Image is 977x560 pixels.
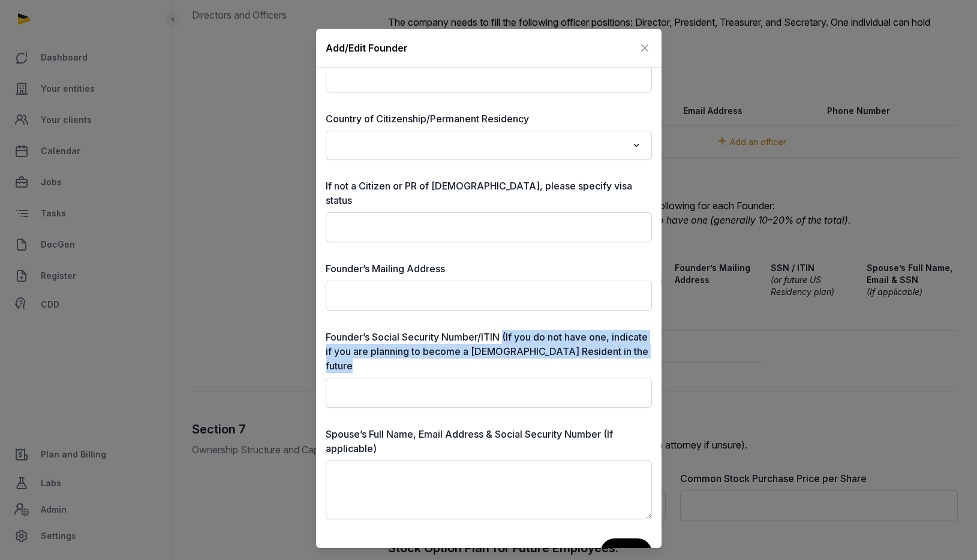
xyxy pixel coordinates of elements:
[326,427,652,456] label: Spouse’s Full Name, Email Address & Social Security Number (If applicable)
[326,330,652,373] label: Founder’s Social Security Number/ITIN (If you do not have one, indicate if you are planning to be...
[333,137,627,153] input: Search for option
[332,134,646,156] div: Search for option
[326,179,652,207] label: If not a Citizen or PR of [DEMOGRAPHIC_DATA], please specify visa status
[326,112,652,126] label: Country of Citizenship/Permanent Residency
[326,261,652,276] label: Founder’s Mailing Address
[326,41,408,55] div: Add/Edit Founder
